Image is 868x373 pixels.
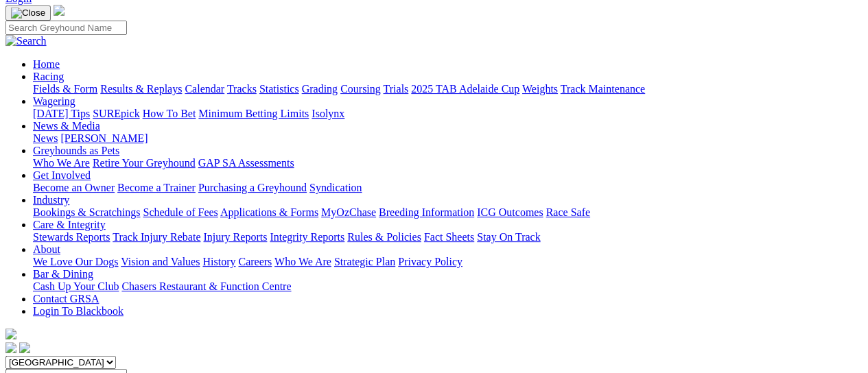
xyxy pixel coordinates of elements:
[33,95,75,107] a: Wagering
[321,206,376,218] a: MyOzChase
[33,71,64,82] a: Racing
[33,219,106,230] a: Care & Integrity
[33,206,863,219] div: Industry
[33,108,90,119] a: [DATE] Tips
[270,231,344,243] a: Integrity Reports
[398,256,462,267] a: Privacy Policy
[5,21,127,35] input: Search
[121,280,291,292] a: Chasers Restaurant & Function Centre
[33,280,863,293] div: Bar & Dining
[477,231,540,243] a: Stay On Track
[33,256,118,267] a: We Love Our Dogs
[33,132,863,145] div: News & Media
[93,108,139,119] a: SUREpick
[33,268,93,280] a: Bar & Dining
[33,145,119,156] a: Greyhounds as Pets
[203,231,267,243] a: Injury Reports
[379,206,474,218] a: Breeding Information
[198,182,307,193] a: Purchasing a Greyhound
[11,8,45,19] img: Close
[100,83,182,95] a: Results & Replays
[93,157,196,169] a: Retire Your Greyhound
[33,231,110,243] a: Stewards Reports
[274,256,331,267] a: Who We Are
[33,108,863,120] div: Wagering
[546,206,589,218] a: Race Safe
[33,157,90,169] a: Who We Are
[33,194,69,206] a: Industry
[312,108,344,119] a: Isolynx
[522,83,558,95] a: Weights
[33,256,863,268] div: About
[33,182,863,194] div: Get Involved
[340,83,381,95] a: Coursing
[561,83,645,95] a: Track Maintenance
[60,132,148,144] a: [PERSON_NAME]
[33,132,58,144] a: News
[33,243,60,255] a: About
[113,231,200,243] a: Track Injury Rebate
[33,120,100,132] a: News & Media
[185,83,224,95] a: Calendar
[259,83,299,95] a: Statistics
[383,83,408,95] a: Trials
[143,206,218,218] a: Schedule of Fees
[117,182,196,193] a: Become a Trainer
[302,83,338,95] a: Grading
[33,58,60,70] a: Home
[309,182,362,193] a: Syndication
[33,231,863,243] div: Care & Integrity
[5,328,16,339] img: logo-grsa-white.png
[33,293,99,304] a: Contact GRSA
[238,256,272,267] a: Careers
[33,83,97,95] a: Fields & Form
[143,108,196,119] a: How To Bet
[5,35,47,47] img: Search
[198,108,309,119] a: Minimum Betting Limits
[227,83,257,95] a: Tracks
[198,157,294,169] a: GAP SA Assessments
[5,5,51,21] button: Toggle navigation
[202,256,235,267] a: History
[33,305,124,317] a: Login To Blackbook
[411,83,519,95] a: 2025 TAB Adelaide Cup
[220,206,318,218] a: Applications & Forms
[334,256,395,267] a: Strategic Plan
[33,157,863,169] div: Greyhounds as Pets
[33,206,140,218] a: Bookings & Scratchings
[347,231,421,243] a: Rules & Policies
[424,231,474,243] a: Fact Sheets
[33,280,119,292] a: Cash Up Your Club
[5,342,16,353] img: facebook.svg
[121,256,200,267] a: Vision and Values
[33,182,115,193] a: Become an Owner
[33,169,91,181] a: Get Involved
[54,5,64,16] img: logo-grsa-white.png
[477,206,543,218] a: ICG Outcomes
[33,83,863,95] div: Racing
[19,342,30,353] img: twitter.svg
